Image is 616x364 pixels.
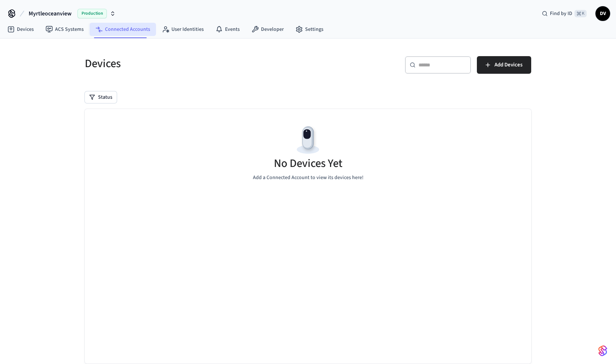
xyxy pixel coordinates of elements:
[253,174,363,182] p: Add a Connected Account to view its devices here!
[595,6,610,21] button: DV
[1,23,40,36] a: Devices
[29,9,72,18] span: Myrtleoceanview
[246,23,290,36] a: Developer
[477,56,531,74] button: Add Devices
[210,23,246,36] a: Events
[274,156,343,171] h5: No Devices Yet
[40,23,90,36] a: ACS Systems
[598,345,607,357] img: SeamLogoGradient.69752ec5.svg
[90,23,156,36] a: Connected Accounts
[494,60,522,70] span: Add Devices
[290,23,329,36] a: Settings
[85,56,304,71] h5: Devices
[291,124,325,157] img: Devices Empty State
[156,23,210,36] a: User Identities
[596,7,609,20] span: DV
[550,10,572,17] span: Find by ID
[575,10,587,17] span: ⌘ K
[85,91,117,103] button: Status
[77,9,107,18] span: Production
[536,7,593,20] div: Find by ID⌘ K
